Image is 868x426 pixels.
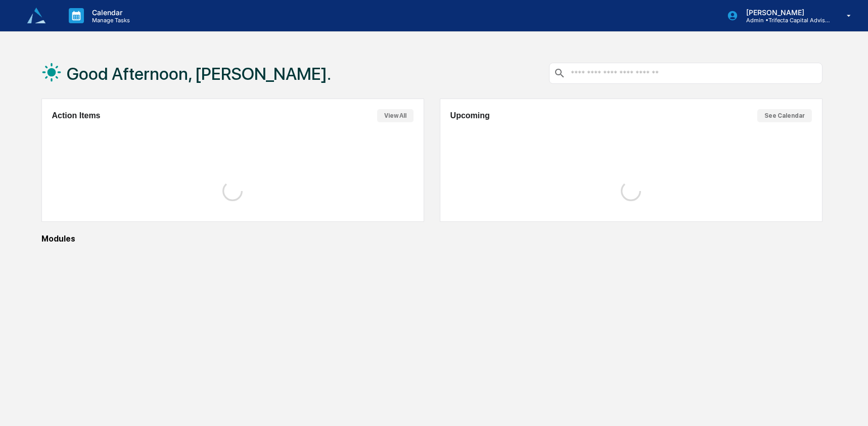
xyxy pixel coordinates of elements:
[450,111,490,120] h2: Upcoming
[52,111,101,120] h2: Action Items
[67,64,331,84] h1: Good Afternoon, [PERSON_NAME].
[377,109,414,122] button: View All
[41,234,823,244] div: Modules
[738,8,832,17] p: [PERSON_NAME]
[757,109,812,122] button: See Calendar
[84,8,135,17] p: Calendar
[24,4,49,28] img: logo
[738,17,832,24] p: Admin • Trifecta Capital Advisors
[84,17,135,24] p: Manage Tasks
